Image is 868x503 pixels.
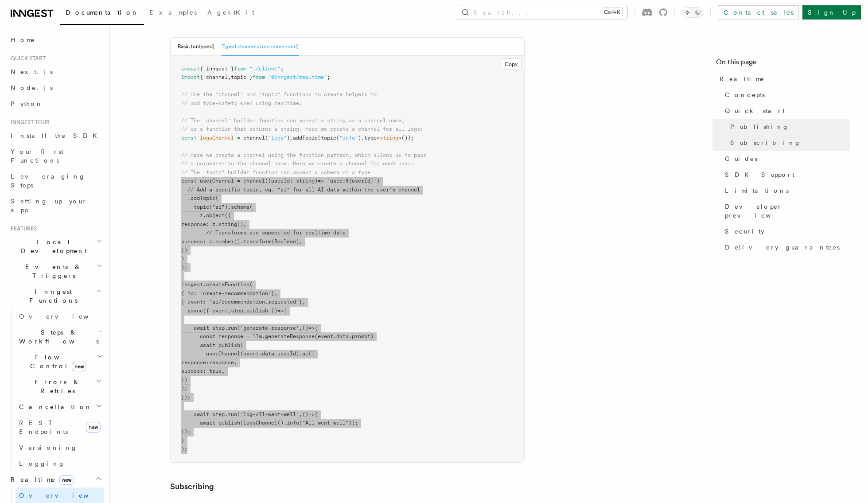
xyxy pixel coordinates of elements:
a: Install the SDK [7,128,104,144]
span: ) [287,135,290,141]
span: ((userId [265,178,290,184]
button: Copy [501,58,522,70]
span: AgentKit [207,9,254,16]
span: // The "topic" builder function can accept a schema or a type [181,169,370,175]
span: Examples [149,9,197,16]
button: Inngest Functions [7,284,104,308]
span: response [181,359,206,366]
span: 'generate-response' [240,325,299,331]
span: Limitations [725,186,789,195]
span: < [377,135,380,141]
span: } [370,178,374,184]
span: userChannel [206,351,240,357]
button: Steps & Workflows [16,324,104,349]
span: Developer preview [725,202,850,220]
a: Next.js [7,64,104,80]
span: ${ [346,178,352,184]
span: Quick start [725,106,785,115]
span: ({ [225,212,231,218]
span: , [274,290,277,296]
span: { event [181,299,203,305]
span: success [181,368,203,374]
span: ( [315,333,318,339]
span: = [246,333,249,339]
span: Documentation [66,9,139,16]
span: : [206,359,209,366]
span: , [222,368,225,374]
span: userId [352,178,370,184]
span: .addTopic [290,135,318,141]
span: publish }) [246,308,277,314]
button: Basic (untyped) [178,38,214,56]
a: Python [7,96,104,112]
span: Realtime [7,475,74,484]
span: await [200,420,215,426]
span: .userId) [274,351,299,357]
span: channel [243,178,265,184]
span: string [380,135,398,141]
span: Overview [19,492,110,499]
span: ( [336,135,339,141]
span: () [277,420,284,426]
span: true [209,368,222,374]
span: { [315,411,318,417]
span: "@inngest/realtime" [268,74,327,80]
span: , [243,308,246,314]
h4: On this page [716,57,850,71]
span: } [181,437,184,443]
span: ; [327,74,330,80]
span: .createFunction [203,281,249,288]
span: Quick start [7,55,46,62]
span: "ai" [212,204,225,210]
span: logsChannel [200,135,234,141]
span: // Here we create a channel using the function pattern, which allows us to pass [181,152,426,158]
span: event [243,351,259,357]
span: : [203,238,206,245]
a: REST Endpointsnew [16,415,104,440]
span: Overview [19,313,110,320]
span: }); [181,429,191,435]
span: ( [240,420,243,426]
span: () [234,238,240,245]
span: ({ event [203,308,228,314]
span: >()); [398,135,414,141]
span: }) [181,377,187,383]
span: { [284,308,287,314]
span: ( [209,204,212,210]
span: Home [11,35,35,44]
a: Delivery guarantees [721,239,850,255]
span: ( [318,135,321,141]
span: .string [215,221,237,227]
span: publish [218,420,240,426]
span: = [237,178,240,184]
span: // or a function that returns a string. Here we create a channel for all logs: [181,126,423,132]
button: Search...Ctrl+K [457,5,627,19]
span: . [333,333,336,339]
span: await [200,342,215,348]
span: Inngest Functions [7,287,96,305]
span: topic [194,204,209,210]
span: .run [225,411,237,417]
span: { [315,325,318,331]
span: ); [181,446,187,452]
span: , [243,221,246,227]
span: success [181,238,203,245]
span: Events & Triggers [7,262,97,280]
button: Typed channels (recommended) [222,38,299,56]
a: Home [7,32,104,48]
span: ( [249,281,253,288]
a: Security [721,223,850,239]
span: Flow Control [16,353,97,370]
a: Versioning [16,440,104,456]
span: ; [280,66,284,72]
a: Leveraging Steps [7,168,104,193]
span: )); [349,420,358,426]
span: event [318,333,333,339]
span: Python [11,100,43,107]
span: Next.js [11,68,53,75]
button: Realtimenew [7,472,104,487]
span: "./client" [249,66,280,72]
span: response [209,359,234,366]
span: Install the SDK [11,132,102,139]
span: } [299,299,302,305]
